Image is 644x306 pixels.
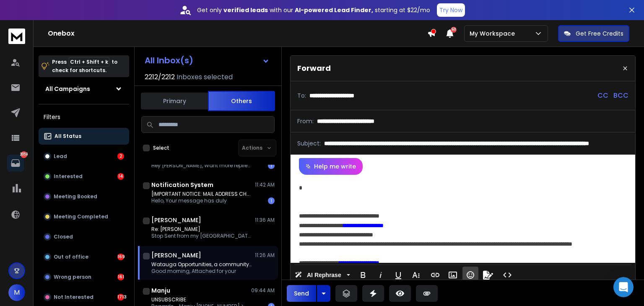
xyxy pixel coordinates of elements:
p: CC [597,91,608,101]
button: All Inbox(s) [138,52,276,69]
button: Send [287,285,316,302]
p: Wrong person [54,274,91,280]
button: Others [208,91,275,111]
p: Re: [PERSON_NAME] [151,226,252,233]
button: Closed [39,228,129,245]
button: Wrong person161 [39,269,129,285]
p: 11:36 AM [255,217,275,223]
p: Lead [54,153,67,160]
a: 2059 [7,155,24,171]
p: Interested [54,173,83,180]
button: Interested14 [39,168,129,185]
button: Code View [499,267,515,283]
p: Meeting Completed [54,213,108,220]
p: [IMPORTANT NOTICE: MAIL ADDRESS CHANGE [151,191,252,197]
strong: AI-powered Lead Finder, [295,6,373,14]
p: Try Now [439,6,462,14]
div: 1713 [117,294,124,301]
button: Lead2 [39,148,129,165]
button: All Status [39,128,129,145]
h1: [PERSON_NAME] [151,216,201,224]
button: M [8,284,25,301]
label: Select [153,145,169,151]
div: 1 [268,162,275,169]
h1: Onebox [48,29,427,39]
span: 50 [451,27,457,33]
button: Help me write [299,158,363,175]
button: Try Now [437,3,465,17]
h1: [PERSON_NAME] [151,251,201,259]
p: Hey [PERSON_NAME], Want more replies to [151,162,252,169]
p: 11:42 AM [255,182,275,188]
p: Meeting Booked [54,193,97,200]
strong: verified leads [223,6,268,14]
button: Insert Link (Ctrl+K) [427,267,443,283]
p: To: [297,91,306,100]
div: Open Intercom Messenger [613,277,634,297]
button: Italic (Ctrl+I) [373,267,389,283]
p: Get Free Credits [576,29,623,38]
p: Forward [297,62,331,74]
div: 2 [117,153,124,160]
button: Get Free Credits [558,25,629,42]
p: All Status [55,133,81,140]
button: Not Interested1713 [39,289,129,306]
button: Out of office169 [39,249,129,265]
p: Closed [54,233,73,240]
span: AI Rephrase [305,272,343,279]
p: Press to check for shortcuts. [52,58,117,75]
div: 161 [117,274,124,280]
span: Ctrl + Shift + k [69,57,109,67]
p: Subject: [297,139,321,148]
button: Underline (Ctrl+U) [390,267,406,283]
p: My Workspace [470,29,518,38]
p: From: [297,117,314,125]
p: Watauga Opportunities, a community-focused nonprofit [151,261,252,268]
p: Hello, Your message has duly [151,197,252,204]
div: 169 [117,254,124,260]
img: logo [8,29,25,44]
button: Primary [141,92,208,110]
p: 09:44 AM [251,287,275,294]
button: Signature [480,267,496,283]
h1: Notification System [151,181,213,189]
h3: Filters [39,111,129,123]
div: 1 [268,197,275,204]
h1: Manju [151,286,170,295]
button: Meeting Booked [39,188,129,205]
p: BCC [613,91,628,101]
p: 2059 [21,151,27,158]
button: All Campaigns [39,80,129,97]
button: Meeting Completed [39,208,129,225]
p: Stop Sent from my [GEOGRAPHIC_DATA] -------------------------------------------------------------... [151,233,252,239]
p: Good morning, Attached for your [151,268,252,275]
div: 14 [117,173,124,180]
button: AI Rephrase [293,267,352,283]
h1: All Campaigns [45,85,90,93]
p: Not Interested [54,294,93,301]
p: 11:26 AM [255,252,275,259]
h1: All Inbox(s) [145,56,193,65]
p: Out of office [54,254,88,260]
button: More Text [408,267,424,283]
h3: Inboxes selected [177,72,233,82]
p: Get only with our starting at $22/mo [197,6,430,14]
p: UNSUBSCRIBE [151,296,244,303]
span: 2212 / 2212 [145,72,175,82]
